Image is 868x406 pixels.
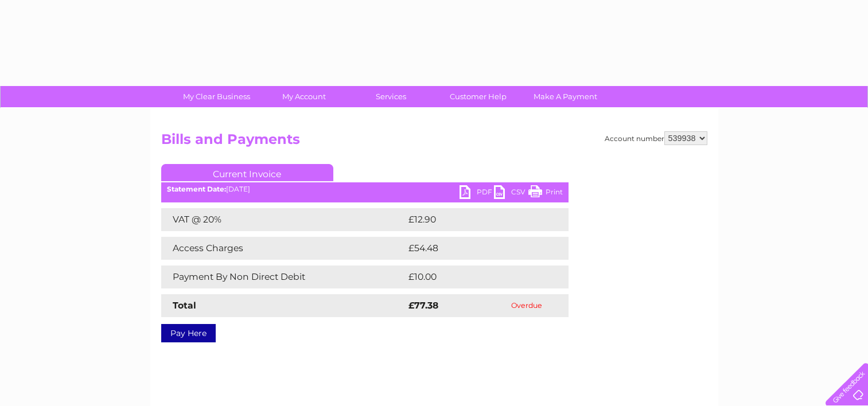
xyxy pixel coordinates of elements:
td: £12.90 [406,208,544,231]
td: £54.48 [406,237,546,260]
a: My Clear Business [169,86,264,107]
a: Pay Here [161,324,216,342]
a: Current Invoice [161,164,333,181]
a: Make A Payment [518,86,613,107]
a: Customer Help [431,86,526,107]
strong: Total [173,300,196,311]
div: [DATE] [161,185,569,193]
strong: £77.38 [408,300,438,311]
td: Payment By Non Direct Debit [161,266,406,288]
h2: Bills and Payments [161,131,707,153]
a: My Account [256,86,351,107]
td: VAT @ 20% [161,208,406,231]
a: PDF [460,185,494,202]
a: CSV [494,185,528,202]
td: £10.00 [406,266,545,288]
a: Print [528,185,563,202]
b: Statement Date: [167,185,226,193]
td: Overdue [485,294,568,317]
td: Access Charges [161,237,406,260]
div: Account number [605,131,707,145]
a: Services [344,86,438,107]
